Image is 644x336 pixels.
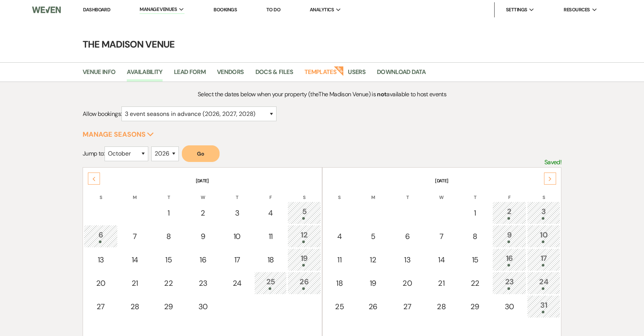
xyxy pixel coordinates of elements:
a: Bookings [214,6,237,13]
div: 13 [395,254,420,265]
th: [DATE] [84,168,321,184]
div: 13 [88,254,114,265]
th: [DATE] [323,168,561,184]
div: 4 [258,207,283,219]
span: Settings [506,6,527,14]
div: 7 [123,231,147,242]
h4: The Madison Venue [51,38,594,51]
div: 8 [156,231,181,242]
div: 5 [361,231,386,242]
div: 16 [190,254,216,265]
div: 25 [327,301,352,312]
div: 30 [190,301,216,312]
a: Download Data [377,67,426,82]
div: 9 [496,229,522,243]
div: 22 [463,277,487,289]
span: Manage Venues [140,6,177,13]
th: F [492,185,526,201]
strong: not [377,90,386,98]
img: Weven Logo [32,2,61,18]
th: F [254,185,287,201]
strong: New [334,65,344,76]
th: T [390,185,424,201]
p: Saved! [544,157,561,167]
div: 27 [88,301,114,312]
th: M [118,185,151,201]
div: 19 [361,277,386,289]
a: Docs & Files [255,67,293,82]
a: Templates [304,67,337,82]
div: 17 [225,254,249,265]
a: Lead Form [174,67,206,82]
div: 29 [463,301,487,312]
div: 1 [463,207,487,219]
div: 1 [156,207,181,219]
span: Analytics [310,6,334,14]
div: 21 [429,277,453,289]
div: 29 [156,301,181,312]
div: 12 [292,229,317,243]
div: 24 [225,277,249,289]
div: 30 [496,301,522,312]
div: 18 [258,254,283,265]
div: 6 [395,231,420,242]
div: 23 [190,277,216,289]
div: 11 [327,254,352,265]
a: Dashboard [83,6,110,13]
div: 3 [531,206,556,220]
div: 10 [225,231,249,242]
div: 7 [429,231,453,242]
div: 26 [292,276,317,290]
div: 23 [496,276,522,290]
div: 19 [292,253,317,267]
div: 15 [463,254,487,265]
div: 27 [395,301,420,312]
div: 16 [496,253,522,267]
th: S [84,185,118,201]
div: 2 [496,206,522,220]
div: 11 [258,231,283,242]
div: 18 [327,277,352,289]
div: 4 [327,231,352,242]
a: Users [348,67,366,82]
div: 8 [463,231,487,242]
button: Go [182,145,220,162]
div: 21 [123,277,147,289]
span: Jump to: [83,150,105,157]
div: 20 [88,277,114,289]
th: S [527,185,560,201]
p: Select the dates below when your property (the The Madison Venue ) is available to host events [143,89,502,99]
div: 6 [88,229,114,243]
th: M [357,185,390,201]
th: T [458,185,492,201]
div: 24 [531,276,556,290]
th: W [186,185,220,201]
a: Availability [127,67,162,82]
span: Allow bookings: [83,110,121,118]
a: Venue Info [83,67,116,82]
div: 17 [531,253,556,267]
th: S [323,185,356,201]
div: 20 [395,277,420,289]
div: 22 [156,277,181,289]
div: 10 [531,229,556,243]
div: 5 [292,206,317,220]
div: 14 [429,254,453,265]
a: To Do [266,6,280,13]
button: Manage Seasons [83,131,154,138]
div: 26 [361,301,386,312]
th: S [287,185,321,201]
th: T [152,185,185,201]
span: Resources [564,6,590,14]
div: 9 [190,231,216,242]
div: 25 [258,276,283,290]
div: 31 [531,299,556,313]
div: 12 [361,254,386,265]
div: 28 [123,301,147,312]
div: 3 [225,207,249,219]
div: 15 [156,254,181,265]
th: T [221,185,253,201]
div: 14 [123,254,147,265]
div: 2 [190,207,216,219]
a: Vendors [217,67,244,82]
